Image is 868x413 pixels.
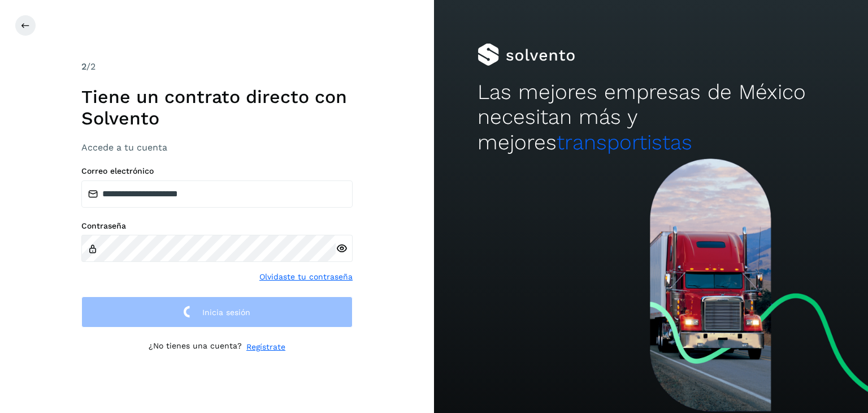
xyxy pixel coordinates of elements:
span: Inicia sesión [202,308,250,316]
span: transportistas [557,130,692,154]
a: Olvidaste tu contraseña [259,271,353,283]
div: /2 [81,60,353,74]
button: Inicia sesión [81,296,353,328]
span: 2 [81,61,86,72]
a: Regístrate [246,341,285,353]
h1: Tiene un contrato directo con Solvento [81,86,353,130]
h2: Las mejores empresas de México necesitan más y mejores [478,80,824,155]
p: ¿No tienes una cuenta? [149,341,242,353]
label: Contraseña [81,221,353,231]
label: Correo electrónico [81,166,353,176]
h3: Accede a tu cuenta [81,142,353,153]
